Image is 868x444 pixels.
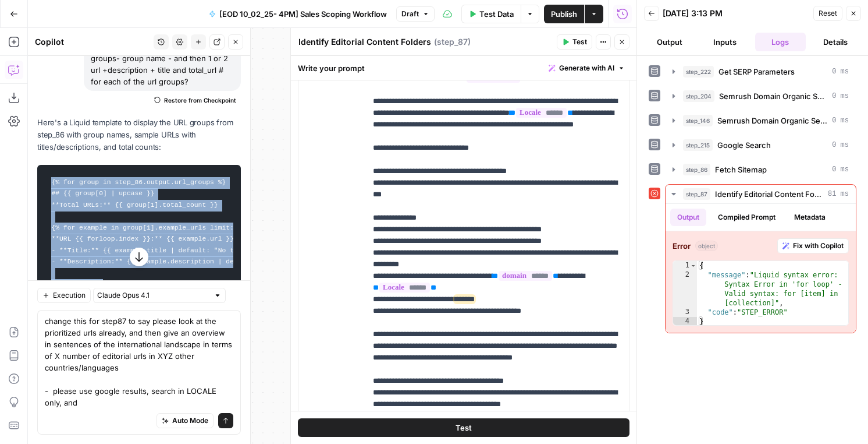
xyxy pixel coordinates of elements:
[673,270,697,308] div: 2
[35,36,150,48] div: Copilot
[544,61,629,76] button: Generate with AI
[666,62,856,81] button: 0 ms
[172,415,208,426] span: Auto Mode
[832,91,849,101] span: 0 ms
[670,209,706,226] button: Output
[673,261,697,270] div: 1
[711,209,782,226] button: Compiled Prompt
[673,317,697,326] div: 4
[666,87,856,105] button: 0 ms
[551,8,577,20] span: Publish
[828,189,849,199] span: 81 ms
[97,290,209,301] input: Claude Opus 4.1
[84,37,241,91] div: CAN YOU give me liquid for url groups- group name - and then 1 or 2 url +description + title and ...
[298,418,629,437] button: Test
[715,188,823,200] span: Identify Editorial Content Folders
[832,115,849,126] span: 0 ms
[832,140,849,150] span: 0 ms
[557,34,592,50] button: Test
[787,209,833,226] button: Metadata
[673,308,697,317] div: 3
[810,33,861,51] button: Details
[717,139,771,151] span: Google Search
[45,315,233,408] textarea: change this for step87 to say please look at the prioritized urls already, and then give an overv...
[832,164,849,175] span: 0 ms
[813,6,842,21] button: Reset
[37,117,241,153] p: Here's a Liquid template to display the URL groups from step_86 with group names, sample URLs wit...
[156,413,214,428] button: Auto Mode
[291,56,636,80] div: Write your prompt
[164,96,236,105] span: Restore from Checkpoint
[683,66,714,77] span: step_222
[777,238,849,253] button: Fix with Copilot
[666,204,856,333] div: 81 ms
[793,241,844,251] span: Fix with Copilot
[719,90,827,102] span: Semrush Domain Organic Search Keywords
[683,188,710,200] span: step_87
[456,422,472,434] span: Test
[298,36,431,48] textarea: Identify Editorial Content Folders
[401,9,419,19] span: Draft
[666,160,856,179] button: 0 ms
[683,164,710,175] span: step_86
[699,33,750,51] button: Inputs
[150,93,241,107] button: Restore from Checkpoint
[683,115,713,126] span: step_146
[219,8,387,20] span: [EOD 10_02_25- 4PM] Sales Scoping Workflow
[666,136,856,154] button: 0 ms
[644,33,695,51] button: Output
[666,185,856,203] button: 81 ms
[461,5,521,23] button: Test Data
[832,66,849,77] span: 0 ms
[479,8,514,20] span: Test Data
[45,170,233,320] code: {% for group in step_86.output.url_groups %} ## {{ group[0] | upcase }} **Total URLs:** {{ group[...
[695,241,718,251] span: object
[396,6,435,22] button: Draft
[572,37,587,47] span: Test
[202,5,394,23] button: [EOD 10_02_25- 4PM] Sales Scoping Workflow
[544,5,584,23] button: Publish
[559,63,614,73] span: Generate with AI
[37,288,91,303] button: Execution
[718,66,795,77] span: Get SERP Parameters
[690,261,696,270] span: Toggle code folding, rows 1 through 4
[53,290,86,301] span: Execution
[673,240,691,252] strong: Error
[819,8,837,19] span: Reset
[755,33,806,51] button: Logs
[683,90,714,102] span: step_204
[666,111,856,130] button: 0 ms
[434,36,471,48] span: ( step_87 )
[715,164,767,175] span: Fetch Sitemap
[717,115,827,126] span: Semrush Domain Organic Search Pages
[683,139,713,151] span: step_215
